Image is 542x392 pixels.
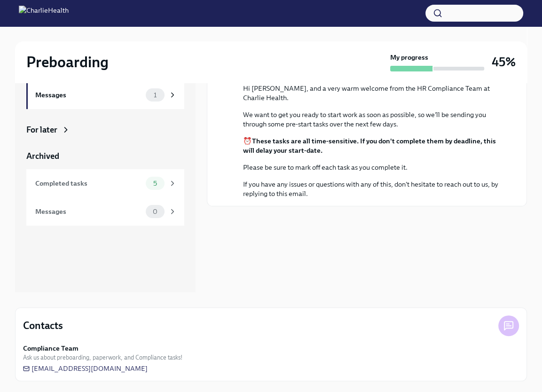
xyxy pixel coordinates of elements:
[26,124,57,135] div: For later
[26,169,184,197] a: Completed tasks5
[243,163,504,172] p: Please be sure to mark off each task as you complete it.
[492,54,516,71] h3: 45%
[390,53,428,62] strong: My progress
[23,344,79,353] strong: Compliance Team
[147,208,163,215] span: 0
[26,150,184,162] a: Archived
[243,137,496,155] strong: These tasks are all time-sensitive. If you don't complete them by deadline, this will delay your ...
[35,206,142,217] div: Messages
[35,178,142,188] div: Completed tasks
[26,81,184,109] a: Messages1
[26,124,184,135] a: For later
[26,53,109,71] h2: Preboarding
[26,197,184,226] a: Messages0
[243,136,504,155] p: ⏰
[148,180,163,187] span: 5
[148,92,162,99] span: 1
[23,364,148,373] a: [EMAIL_ADDRESS][DOMAIN_NAME]
[23,319,63,333] h4: Contacts
[23,353,182,362] span: Ask us about preboarding, paperwork, and Compliance tasks!
[35,90,142,100] div: Messages
[243,110,504,129] p: We want to get you ready to start work as soon as possible, so we'll be sending you through some ...
[19,6,69,21] img: CharlieHealth
[243,180,504,198] p: If you have any issues or questions with any of this, don't hesitate to reach out to us, by reply...
[243,84,504,102] p: Hi [PERSON_NAME], and a very warm welcome from the HR Compliance Team at Charlie Health.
